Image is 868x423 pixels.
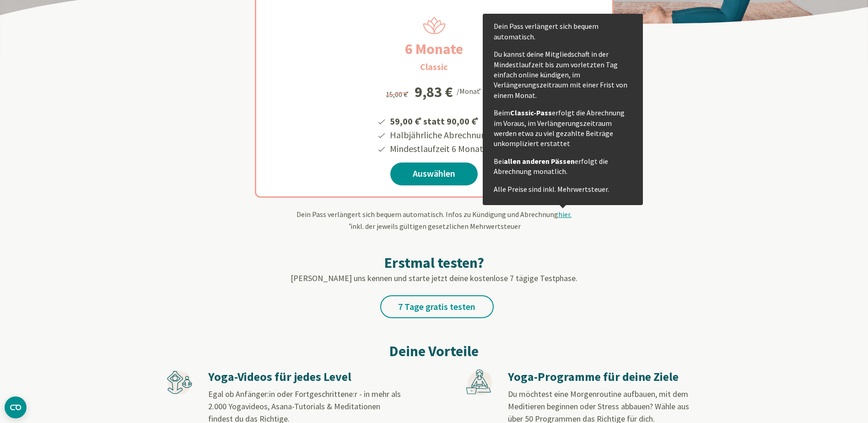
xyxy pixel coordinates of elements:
[348,222,521,231] span: inkl. der jeweils gültigen gesetzlichen Mehrwertsteuer
[558,210,571,219] span: hier.
[167,272,702,284] p: [PERSON_NAME] uns kennen und starte jetzt deine kostenlose 7 tägige Testphase.
[457,85,483,97] div: /Monat
[388,142,491,156] li: Mindestlaufzeit 6 Monate
[504,157,575,166] strong: allen anderen Pässen
[167,254,702,272] h2: Erstmal testen?
[386,90,410,99] span: 15,00 €
[494,108,632,149] p: Beim erfolgt die Abrechnung im Voraus, im Verlängerungszeitraum werden etwa zu viel gezahlte Beit...
[167,340,702,362] h2: Deine Vorteile
[390,163,478,185] a: Auswählen
[383,38,485,60] h2: 6 Monate
[508,369,701,385] h3: Yoga-Programme für deine Ziele
[167,209,702,232] div: Dein Pass verlängert sich bequem automatisch. Infos zu Kündigung und Abrechnung
[388,128,491,142] li: Halbjährliche Abrechnung
[494,49,632,100] p: Du kannst deine Mitgliedschaft in der Mindestlaufzeit bis zum vorletzten Tag einfach online kündi...
[420,60,448,74] h3: Classic
[5,396,27,418] button: CMP-Widget öffnen
[388,113,491,128] li: 59,00 € statt 90,00 €
[415,85,453,99] div: 9,83 €
[494,21,632,42] p: Dein Pass verlängert sich bequem automatisch.
[494,184,632,194] p: Alle Preise sind inkl. Mehrwertsteuer.
[494,156,632,177] p: Bei erfolgt die Abrechnung monatlich.
[380,295,494,318] a: 7 Tage gratis testen
[208,369,401,385] h3: Yoga-Videos für jedes Level
[510,108,552,117] strong: Classic-Pass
